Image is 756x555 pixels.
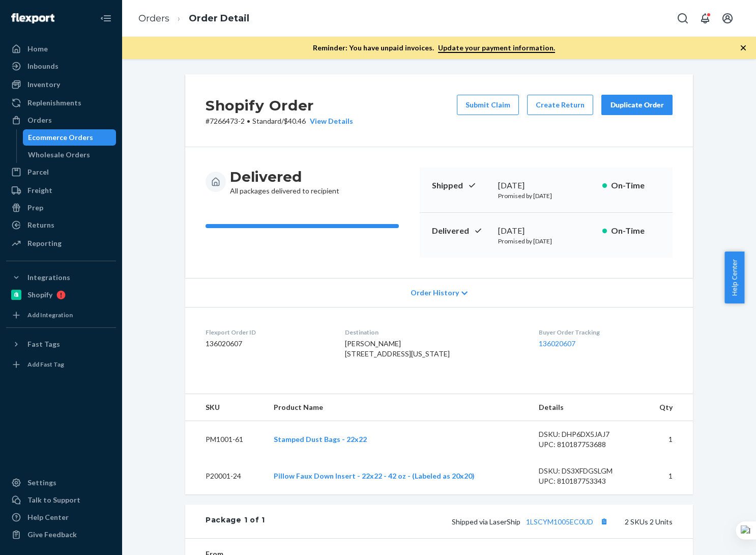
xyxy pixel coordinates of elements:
[539,476,634,486] div: UPC: 810187753343
[6,200,116,216] a: Prep
[642,394,693,421] th: Qty
[601,95,673,115] button: Duplicate Order
[6,217,116,233] a: Returns
[27,167,49,177] div: Parcel
[531,394,643,421] th: Details
[189,13,249,24] a: Order Detail
[611,180,660,191] p: On-Time
[206,328,329,337] dt: Flexport Order ID
[27,220,54,230] div: Returns
[673,8,693,29] button: Open Search Box
[539,429,634,439] div: DSKU: DHP6DX5JAJ7
[539,339,575,348] a: 136020607
[6,164,116,180] a: Parcel
[130,4,257,34] ol: breadcrumbs
[206,116,353,126] p: # 7266473-2 / $40.46
[438,43,555,53] a: Update your payment information.
[539,466,634,476] div: DSKU: DS3XFDGSLGM
[6,307,116,323] a: Add Integration
[23,129,117,146] a: Ecommerce Orders
[498,225,594,237] div: [DATE]
[274,471,475,480] a: Pillow Faux Down Insert - 22x22 - 42 oz - (Labeled as 20x20)
[27,339,60,349] div: Fast Tags
[6,356,116,373] a: Add Fast Tag
[6,336,116,352] button: Fast Tags
[6,269,116,286] button: Integrations
[27,115,52,125] div: Orders
[539,439,634,450] div: UPC: 810187753688
[265,515,673,528] div: 2 SKUs 2 Units
[527,95,593,115] button: Create Return
[345,339,450,358] span: [PERSON_NAME] [STREET_ADDRESS][US_STATE]
[452,517,610,526] span: Shipped via LaserShip
[498,237,594,245] p: Promised by [DATE]
[6,526,116,543] button: Give Feedback
[27,530,77,540] div: Give Feedback
[27,495,80,505] div: Talk to Support
[27,290,52,300] div: Shopify
[185,421,266,458] td: PM1001-61
[642,421,693,458] td: 1
[27,512,69,522] div: Help Center
[6,112,116,128] a: Orders
[313,43,555,53] p: Reminder: You have unpaid invoices.
[11,13,54,23] img: Flexport logo
[345,328,522,337] dt: Destination
[498,180,594,191] div: [DATE]
[6,287,116,303] a: Shopify
[185,394,266,421] th: SKU
[138,13,169,24] a: Orders
[27,203,43,213] div: Prep
[6,58,116,74] a: Inbounds
[206,339,329,349] dd: 136020607
[411,288,459,298] span: Order History
[185,458,266,494] td: P20001-24
[27,98,81,108] div: Replenishments
[27,272,70,283] div: Integrations
[27,478,56,488] div: Settings
[206,95,353,116] h2: Shopify Order
[597,515,610,528] button: Copy tracking number
[27,79,60,90] div: Inventory
[96,8,116,29] button: Close Navigation
[6,509,116,525] a: Help Center
[6,492,116,508] button: Talk to Support
[27,185,52,196] div: Freight
[6,182,116,199] a: Freight
[274,435,367,443] a: Stamped Dust Bags - 22x22
[432,225,490,237] p: Delivered
[611,225,660,237] p: On-Time
[457,95,519,115] button: Submit Claim
[6,475,116,491] a: Settings
[27,44,48,54] div: Home
[6,235,116,252] a: Reporting
[247,117,250,125] span: •
[266,394,530,421] th: Product Name
[539,328,673,337] dt: Buyer Order Tracking
[695,8,715,29] button: Open notifications
[206,515,265,528] div: Package 1 of 1
[6,95,116,111] a: Replenishments
[27,238,62,248] div: Reporting
[6,76,116,93] a: Inventory
[642,458,693,494] td: 1
[27,61,59,71] div: Inbounds
[717,8,738,29] button: Open account menu
[306,116,353,126] button: View Details
[27,311,73,319] div: Add Integration
[28,132,93,143] div: Ecommerce Orders
[23,147,117,163] a: Wholesale Orders
[27,360,64,369] div: Add Fast Tag
[686,524,746,550] iframe: Opens a widget where you can chat to one of our agents
[230,168,339,186] h3: Delivered
[28,150,90,160] div: Wholesale Orders
[432,180,490,191] p: Shipped
[230,168,339,196] div: All packages delivered to recipient
[724,252,744,303] button: Help Center
[526,517,593,526] a: 1LSCYM1005EC0UD
[610,100,664,110] div: Duplicate Order
[252,117,281,125] span: Standard
[498,191,594,200] p: Promised by [DATE]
